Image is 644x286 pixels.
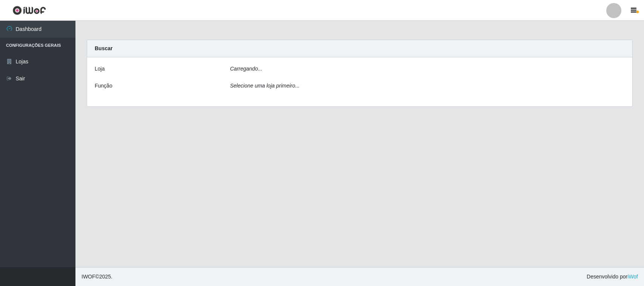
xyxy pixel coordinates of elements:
i: Selecione uma loja primeiro... [230,83,300,89]
label: Função [95,82,112,90]
span: © 2025 . [81,273,112,281]
label: Loja [95,65,105,73]
i: Carregando... [230,66,263,72]
span: Desenvolvido por [587,273,638,281]
span: IWOF [81,274,95,280]
a: iWof [627,274,638,280]
img: CoreUI Logo [12,6,46,15]
strong: Buscar [95,45,112,51]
